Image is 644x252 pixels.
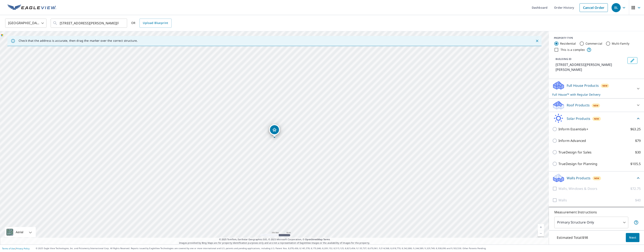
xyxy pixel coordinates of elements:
[594,177,599,180] span: New
[635,138,641,143] p: $79
[630,127,641,132] p: $63.25
[560,42,576,46] label: Residential
[626,233,639,242] button: Next
[558,138,586,143] p: Inform Advanced
[534,38,540,44] button: Close
[627,57,637,64] button: Edit building 1
[602,84,607,87] span: New
[612,3,621,12] div: BL
[552,114,641,123] div: Solar ProductsNew
[594,117,599,120] span: New
[552,173,641,183] div: Walls ProductsNew
[552,81,641,97] div: Full House ProductsNewFull House™ with Regular Delivery
[219,238,330,241] span: © 2025 TomTom, Earthstar Geographics SIO, © 2025 Microsoft Corporation, ©
[558,198,567,203] p: Walls
[553,233,591,242] p: Estimated Total: $98
[14,227,25,237] div: Aerial
[19,39,138,43] p: Check that the address is accurate, then drag the marker over the correct structure.
[558,186,597,191] p: Walls, Windows & Doors
[554,217,628,228] div: Primary Structure Only
[580,3,608,12] a: Cancel Order
[556,62,626,72] p: [STREET_ADDRESS][PERSON_NAME][PERSON_NAME]
[7,5,56,11] img: EV Logo
[5,17,47,29] div: [GEOGRAPHIC_DATA]
[16,247,30,250] a: Privacy Policy
[586,42,602,46] label: Commercial
[140,19,171,28] a: Upload Blueprint
[567,83,599,88] p: Full House Products
[567,176,590,181] p: Walls Products
[2,247,15,250] a: Terms of Use
[36,247,642,250] p: © 2025 Eagle View Technologies, Inc. and Pictometry International Corp. All Rights Reserved. Repo...
[552,92,633,97] p: Full House™ with Regular Delivery
[635,198,641,203] p: $40
[593,104,598,107] span: New
[552,186,641,191] div: Walls, Windows & Doors is not compatible with Full House™
[567,103,590,108] p: Roof Products
[554,210,639,215] p: Measurement Instructions
[2,247,30,250] p: |
[538,230,544,237] a: Current Level 17, Zoom Out
[305,238,322,241] a: OpenStreetMap
[635,150,641,155] p: $30
[634,220,639,225] span: Your report will include only the primary structure on the property. For example, a detached gara...
[323,238,330,241] a: Terms
[556,57,571,61] p: BUILDING ID
[552,198,641,203] div: Walls is not compatible with Full House™
[558,161,597,166] p: TrueDesign for Planning
[5,227,36,237] div: Aerial
[567,116,590,121] p: Solar Products
[629,235,636,240] span: Next
[143,20,168,26] span: Upload Blueprint
[554,36,639,40] div: PROPERTY TYPE
[558,127,588,132] p: Inform Essentials+
[630,161,641,166] p: $105.5
[269,124,280,137] div: Dropped pin, building 1, Residential property, 5 Saunders Rd West Townsend, MA 01474
[561,48,585,52] label: This is a complex
[558,150,592,155] p: TrueDesign for Sales
[612,42,629,46] label: Multi-Family
[131,19,172,28] div: OR
[538,224,544,230] a: Current Level 17, Zoom In
[630,186,641,191] p: $72.75
[552,100,641,110] div: Roof ProductsNew
[60,17,119,29] input: Search by address or latitude-longitude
